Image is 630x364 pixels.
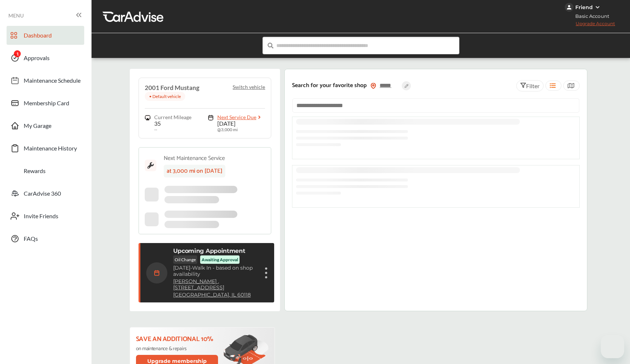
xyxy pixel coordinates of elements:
p: on maintenance & repairs [136,346,219,352]
span: CarAdvise 360 [24,190,61,199]
iframe: Button to launch messaging window [601,335,624,358]
a: My Garage [7,116,84,135]
span: [DATE] [217,120,236,127]
a: Membership Card [7,94,84,113]
a: Approvals [7,48,84,67]
span: -- [154,127,157,132]
div: at 3,000 mi on [DATE] [164,165,225,177]
span: Invite Friends [24,212,58,222]
span: Next Service Due [217,114,256,120]
img: location_vector_orange.38f05af8.svg [370,83,376,89]
span: Maintenance Schedule [24,77,81,86]
span: 35 [154,120,161,127]
img: maintenance_logo [208,115,214,121]
span: MENU [8,13,24,19]
span: @ 3,000 mi [217,127,238,132]
a: FAQs [7,229,84,248]
a: Maintenance Schedule [7,71,84,90]
img: calendar-icon.35d1de04.svg [146,262,167,283]
p: Switch vehicle [233,84,265,90]
p: Oil Change [173,255,197,264]
span: FAQs [24,235,38,244]
a: [PERSON_NAME] ,[STREET_ADDRESS] [173,278,258,291]
a: Rewards [7,161,84,180]
p: Awaiting Approval [202,257,238,262]
img: steering_logo [145,115,151,121]
span: Upgrade Account [565,21,615,30]
span: - [190,265,192,271]
div: Next Maintenance Service [164,153,225,163]
img: WGsFRI8htEPBVLJbROoPRyZpYNWhNONpIPPETTm6eUC0GeLEiAAAAAElFTkSuQmCC [595,4,600,10]
span: Filter [526,82,540,89]
p: Walk In - based on shop availability [173,265,258,277]
h4: 2001 Ford Mustang [145,84,199,92]
span: Approvals [24,54,50,64]
p: Save an additional 10% [136,335,219,343]
a: Invite Friends [7,207,84,226]
img: maintenance_logo [145,153,156,177]
span: Dashboard [24,32,52,41]
a: [GEOGRAPHIC_DATA], IL 60118 [173,292,251,298]
span: [DATE] [173,265,190,271]
span: My Garage [24,122,51,132]
span: Current Mileage [154,115,191,120]
span: Basic Account [565,12,615,20]
p: Upcoming Appointment [173,247,245,254]
img: jVpblrzwTbfkPYzPPzSLxeg0AAAAASUVORK5CYII= [565,3,573,12]
a: Dashboard [7,26,84,45]
p: • Default vehicle [145,92,185,101]
a: Maintenance History [7,139,84,158]
span: Rewards [24,167,46,177]
a: CarAdvise 360 [7,184,84,203]
div: Friend [575,4,593,11]
p: Search for your favorite shop [292,82,367,89]
span: Membership Card [24,99,69,109]
span: Maintenance History [24,145,77,154]
a: Next Service Due [217,115,264,120]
